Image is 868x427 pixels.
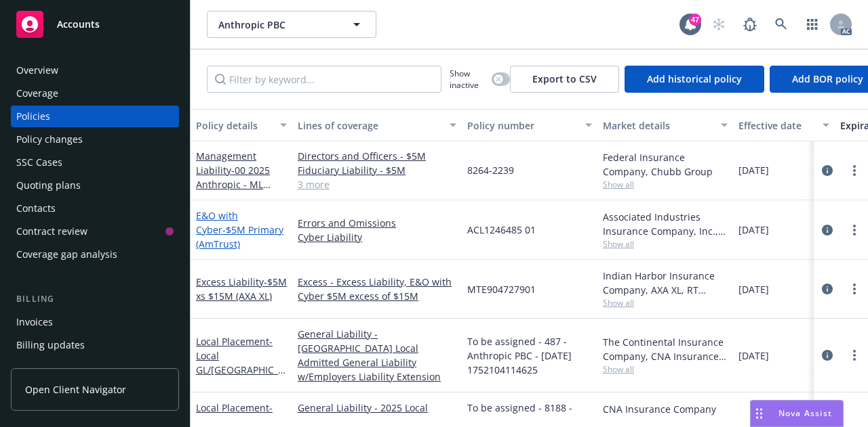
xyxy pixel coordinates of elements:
[25,382,126,397] span: Open Client Navigator
[846,347,863,363] a: more
[298,327,456,384] a: General Liability - [GEOGRAPHIC_DATA] Local Admitted General Liability w/Employers Liability Exte...
[733,109,835,141] button: Effective date
[768,11,795,38] a: Search
[196,118,272,133] div: Policy details
[689,14,701,26] div: 47
[16,83,58,104] div: Coverage
[207,11,376,38] button: Anthropic PBC
[467,334,592,377] span: To be assigned - 487 - Anthropic PBC - [DATE] 1752104114625
[298,149,456,163] a: Directors and Officers - $5M
[819,222,835,238] a: circleInformation
[467,223,536,237] span: ACL1246485 01
[510,66,619,93] button: Export to CSV
[298,275,456,303] a: Excess - Excess Liability, E&O with Cyber $5M excess of $15M
[11,292,179,306] div: Billing
[298,230,456,244] a: Cyber Liability
[16,334,85,356] div: Billing updates
[16,152,62,173] div: SSC Cases
[11,60,179,81] a: Overview
[218,18,336,32] span: Anthropic PBC
[298,118,441,133] div: Lines of coverage
[16,106,50,127] div: Policies
[738,163,769,177] span: [DATE]
[16,244,117,265] div: Coverage gap analysis
[846,162,863,179] a: more
[603,210,728,238] div: Associated Industries Insurance Company, Inc., AmTrust Financial Services, RT Specialty Insurance...
[196,335,285,390] a: Local Placement
[57,19,100,30] span: Accounts
[11,106,179,127] a: Policies
[603,269,728,297] div: Indian Harbor Insurance Company, AXA XL, RT Specialty Insurance Services, LLC (RSG Specialty, LLC)
[450,68,486,91] span: Show inactive
[16,221,87,242] div: Contract review
[196,150,271,205] a: Management Liability
[532,72,597,85] span: Export to CSV
[196,223,283,250] span: - $5M Primary (AmTrust)
[625,66,764,93] button: Add historical policy
[647,72,742,85] span: Add historical policy
[11,198,179,219] a: Contacts
[799,11,826,38] a: Switch app
[819,281,835,297] a: circleInformation
[11,5,179,43] a: Accounts
[11,129,179,150] a: Policy changes
[11,175,179,196] a: Quoting plans
[778,407,832,419] span: Nova Assist
[196,164,271,205] span: - 00 2025 Anthropic - ML Primary - Chubb
[467,282,536,296] span: MTE904727901
[603,179,728,190] span: Show all
[792,72,863,85] span: Add BOR policy
[196,209,283,250] a: E&O with Cyber
[462,109,597,141] button: Policy number
[16,311,53,333] div: Invoices
[603,297,728,309] span: Show all
[298,177,456,192] a: 3 more
[736,11,764,38] a: Report a Bug
[16,175,81,196] div: Quoting plans
[11,244,179,265] a: Coverage gap analysis
[751,401,768,426] div: Drag to move
[11,334,179,356] a: Billing updates
[846,281,863,297] a: more
[11,221,179,242] a: Contract review
[298,163,456,177] a: Fiduciary Liability - $5M
[207,66,441,93] input: Filter by keyword...
[597,109,733,141] button: Market details
[16,198,56,219] div: Contacts
[738,282,769,296] span: [DATE]
[16,129,83,150] div: Policy changes
[705,11,732,38] a: Start snowing
[738,118,814,133] div: Effective date
[467,118,577,133] div: Policy number
[738,349,769,363] span: [DATE]
[11,311,179,333] a: Invoices
[750,400,844,427] button: Nova Assist
[191,109,292,141] button: Policy details
[11,152,179,173] a: SSC Cases
[819,347,835,363] a: circleInformation
[467,163,514,177] span: 8264-2239
[846,222,863,238] a: more
[603,118,713,133] div: Market details
[292,109,462,141] button: Lines of coverage
[11,83,179,104] a: Coverage
[16,60,58,81] div: Overview
[603,363,728,375] span: Show all
[298,216,456,230] a: Errors and Omissions
[603,238,728,250] span: Show all
[603,335,728,363] div: The Continental Insurance Company, CNA Insurance, CNA Insurance (International), Verlingue Limited
[738,223,769,237] span: [DATE]
[196,275,287,302] a: Excess Liability
[819,162,835,179] a: circleInformation
[603,150,728,179] div: Federal Insurance Company, Chubb Group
